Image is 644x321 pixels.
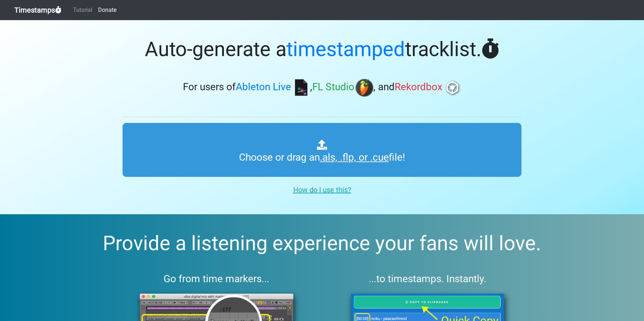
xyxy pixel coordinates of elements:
[236,81,291,93] span: Ableton Live
[293,185,351,194] u: How do I use this?
[14,3,61,17] a: Timestamps
[123,273,310,285] h3: Go from time markers...
[395,81,442,93] span: Rekordbox
[312,81,354,93] span: FL Studio
[355,79,373,97] img: fl.png
[286,37,405,61] span: timestamped
[70,3,95,17] a: Tutorial
[292,79,310,97] img: ableton.png
[123,79,521,97] h3: For users of , , and
[334,273,522,285] h3: ...to timestamps. Instantly.
[123,37,521,61] h1: Auto-generate a tracklist.
[95,3,119,17] a: Donate
[17,231,627,256] h2: Provide a listening experience your fans will love.
[443,79,461,97] img: rb.png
